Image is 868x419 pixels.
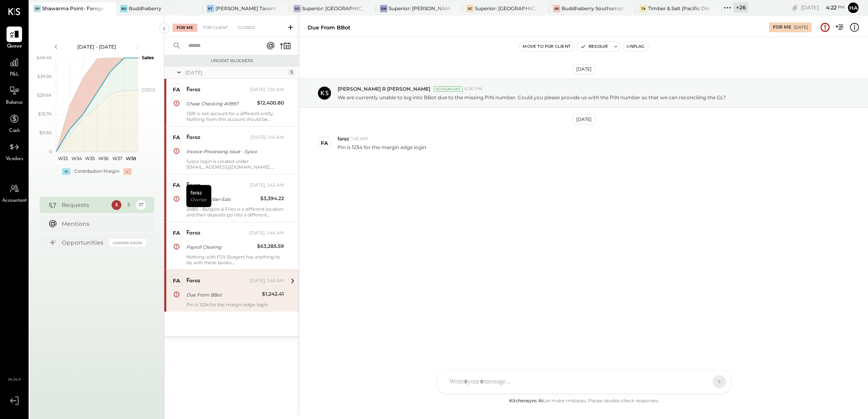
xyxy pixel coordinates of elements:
[185,69,286,76] div: [DATE]
[338,135,349,142] span: faraz
[338,85,430,92] span: [PERSON_NAME] R [PERSON_NAME]
[250,87,284,93] div: [DATE], 1:30 AM
[186,86,201,94] div: faraz
[250,182,284,189] div: [DATE], 1:43 AM
[125,156,136,161] text: W38
[466,5,474,12] div: SC
[142,87,155,93] text: COGS
[0,181,28,205] a: Accountant
[62,238,105,247] div: Opportunities
[58,156,67,161] text: W33
[648,5,710,12] div: Timber & Salt (Pacific Dining CA1 LLC)
[573,64,595,74] div: [DATE]
[62,43,132,50] div: [DATE] - [DATE]
[257,99,284,107] div: $12,400.80
[249,230,284,236] div: [DATE], 1:44 AM
[74,168,119,175] div: Contribution Margin
[338,94,726,101] p: We are currently unable to log into BBot due to the missing PIN number. Could you please provide ...
[186,147,282,156] div: Invoice Processing Issue - Sysco
[847,1,860,14] button: Ha
[9,127,20,135] span: Cash
[0,55,28,78] a: P&L
[173,277,180,285] div: fa
[338,144,426,151] p: Pin is 1234 for the margin edge login
[173,229,180,237] div: fa
[250,278,284,284] div: [DATE], 1:45 AM
[37,74,52,79] text: $39.5K
[98,156,109,161] text: W36
[640,5,647,12] div: T&
[186,243,255,251] div: Payroll Clearing
[6,99,23,107] span: Balance
[186,100,255,108] div: Chase Checking #0997
[123,168,132,175] div: -
[168,58,295,64] div: Urgent Blockers
[124,200,134,210] div: 5
[49,149,52,154] text: 0
[173,181,180,189] div: fa
[302,5,364,12] div: Superior: [GEOGRAPHIC_DATA]
[7,43,22,50] span: Queue
[351,136,368,142] span: 1:45 AM
[62,201,107,209] div: Requests
[0,83,28,107] a: Balance
[6,156,23,163] span: Vendors
[262,290,284,298] div: $1,242.41
[215,5,276,12] div: [PERSON_NAME] Tavern
[186,158,284,170] div: Sysco login is created under [EMAIL_ADDRESS][DOMAIN_NAME]. Please check for an email now with an ...
[190,196,207,203] span: Owner
[186,254,284,265] div: Nothing with FSV Burgers has anything to do with these books....
[199,24,232,32] div: For Client
[794,25,808,30] div: [DATE]
[293,5,301,12] div: SO
[0,139,28,163] a: Vendors
[234,24,259,32] div: Closed
[791,3,799,12] div: copy link
[34,5,41,12] div: SP
[186,206,284,218] div: JABS - Burgers & Fries is a different location and their deposits go into a different account.
[260,194,284,203] div: $3,394.22
[62,220,142,228] div: Mentions
[172,24,197,32] div: For Me
[577,42,611,51] button: Resolve
[573,114,595,125] div: [DATE]
[10,71,19,78] span: P&L
[389,5,450,12] div: Superior: [PERSON_NAME]
[623,42,648,51] button: Unflag
[186,195,258,203] div: Due from Uber Eats
[321,139,328,147] div: fa
[207,5,214,12] div: PT
[186,134,201,142] div: faraz
[801,4,845,11] div: [DATE]
[2,197,27,205] span: Accountant
[112,200,121,210] div: 5
[62,168,70,175] div: +
[773,24,791,31] div: For Me
[173,86,180,94] div: fa
[136,200,146,210] div: 37
[0,27,28,50] a: Queue
[257,242,284,250] div: $63,285.59
[562,5,623,12] div: Buddhaberry Southampton
[85,156,95,161] text: W35
[186,302,284,308] div: Pin is 1234 for the margin edge login
[109,239,146,247] div: Coming Soon
[186,277,201,285] div: faraz
[251,134,284,141] div: [DATE], 1:41 AM
[36,55,52,60] text: $49.4K
[186,229,201,237] div: faraz
[308,24,351,31] div: Due From BBot
[288,69,295,76] div: 5
[37,92,52,98] text: $29.6K
[39,130,52,136] text: $9.9K
[519,42,574,51] button: Move to for client
[553,5,560,12] div: BS
[112,156,122,161] text: W37
[186,291,260,299] div: Due From BBot
[186,111,284,122] div: 1329 is not account for a different entity. Nothing from this account should be included.
[38,111,52,117] text: $19.7K
[129,5,161,12] div: Buddhaberry
[186,185,211,207] div: faraz
[173,134,180,141] div: fa
[186,181,201,189] div: faraz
